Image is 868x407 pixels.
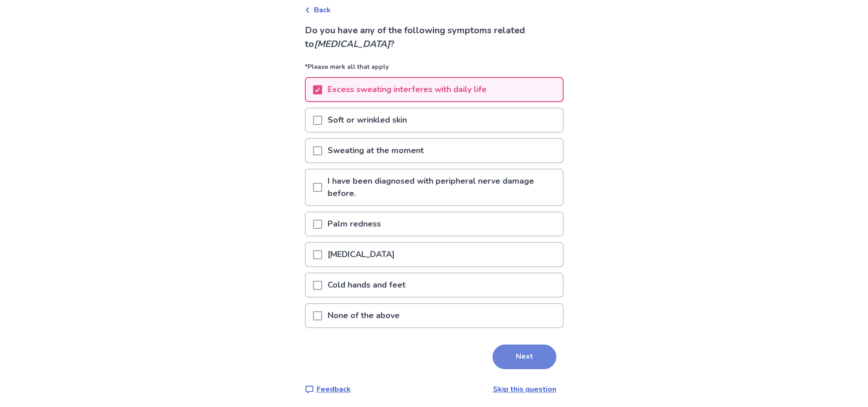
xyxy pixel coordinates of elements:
[493,384,556,394] a: Skip this question
[322,108,412,132] p: Soft or wrinkled skin
[493,345,556,369] button: Next
[322,273,411,297] p: Cold hands and feet
[322,170,563,205] p: I have been diagnosed with peripheral nerve damage before.
[305,62,564,77] p: *Please mark all that apply
[322,139,429,162] p: Sweating at the moment
[322,304,405,327] p: None of the above
[317,384,351,395] p: Feedback
[314,5,331,15] span: Back
[314,38,390,50] i: [MEDICAL_DATA]
[305,384,351,395] a: Feedback
[305,24,564,51] p: Do you have any of the following symptoms related to ?
[322,243,400,266] p: [MEDICAL_DATA]
[322,212,386,236] p: Palm redness
[322,78,492,101] p: Excess sweating interferes with daily life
